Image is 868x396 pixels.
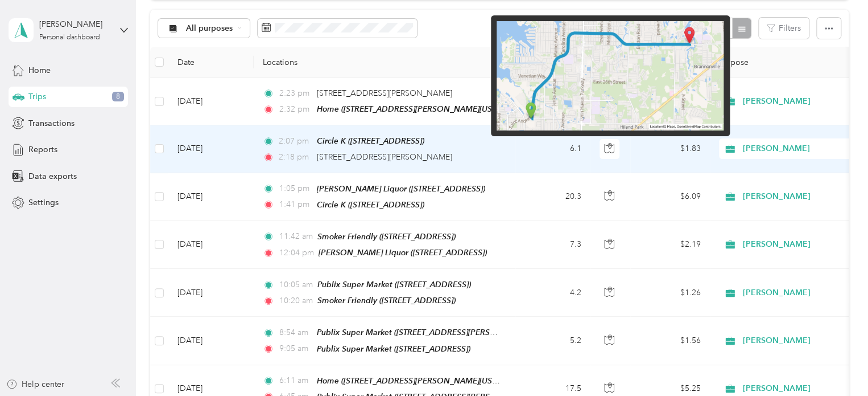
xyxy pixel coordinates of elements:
[515,125,590,173] td: 6.1
[254,47,515,78] th: Locations
[279,295,312,307] span: 10:20 am
[317,152,452,162] span: [STREET_ADDRESS][PERSON_NAME]
[112,92,124,102] span: 8
[317,328,535,337] span: Publix Super Market ([STREET_ADDRESS][PERSON_NAME])
[279,247,313,259] span: 12:04 pm
[279,279,312,291] span: 10:05 am
[168,125,254,173] td: [DATE]
[515,173,590,221] td: 20.3
[279,198,311,211] span: 1:41 pm
[743,238,847,251] span: [PERSON_NAME]
[279,135,311,148] span: 2:07 pm
[497,21,724,130] img: minimap
[319,248,487,257] span: [PERSON_NAME] Liquor ([STREET_ADDRESS])
[28,64,51,76] span: Home
[317,184,485,193] span: [PERSON_NAME] Liquor ([STREET_ADDRESS])
[168,173,254,221] td: [DATE]
[630,221,710,269] td: $2.19
[168,78,254,125] td: [DATE]
[279,230,312,243] span: 11:42 am
[168,221,254,269] td: [DATE]
[168,47,254,78] th: Date
[743,95,847,108] span: [PERSON_NAME]
[279,374,311,387] span: 6:11 am
[186,25,233,32] span: All purposes
[279,151,311,164] span: 2:18 pm
[28,117,75,129] span: Transactions
[515,269,590,317] td: 4.2
[279,87,311,100] span: 2:23 pm
[317,344,470,353] span: Publix Super Market ([STREET_ADDRESS])
[168,317,254,365] td: [DATE]
[28,170,77,182] span: Data exports
[317,104,522,114] span: Home ([STREET_ADDRESS][PERSON_NAME][US_STATE])
[317,376,522,386] span: Home ([STREET_ADDRESS][PERSON_NAME][US_STATE])
[515,221,590,269] td: 7.3
[630,125,710,173] td: $1.83
[279,103,311,116] span: 2:32 pm
[28,144,57,156] span: Reports
[39,34,100,41] div: Personal dashboard
[279,342,311,355] span: 9:05 am
[28,197,59,209] span: Settings
[317,232,456,241] span: Smoker Friendly ([STREET_ADDRESS])
[630,317,710,365] td: $1.56
[743,334,847,347] span: [PERSON_NAME]
[317,200,424,209] span: Circle K ([STREET_ADDRESS])
[317,136,424,145] span: Circle K ([STREET_ADDRESS])
[743,382,847,395] span: [PERSON_NAME]
[6,378,64,390] button: Help center
[168,269,254,317] td: [DATE]
[279,326,311,339] span: 8:54 am
[743,142,847,155] span: [PERSON_NAME]
[28,91,46,103] span: Trips
[804,332,868,396] iframe: Everlance-gr Chat Button Frame
[317,296,456,305] span: Smoker Friendly ([STREET_ADDRESS])
[515,317,590,365] td: 5.2
[759,18,809,39] button: Filters
[279,182,311,195] span: 1:05 pm
[630,173,710,221] td: $6.09
[39,18,110,30] div: [PERSON_NAME]
[743,190,847,203] span: [PERSON_NAME]
[317,88,452,98] span: [STREET_ADDRESS][PERSON_NAME]
[630,269,710,317] td: $1.26
[317,280,471,289] span: Publix Super Market ([STREET_ADDRESS])
[743,287,847,299] span: [PERSON_NAME]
